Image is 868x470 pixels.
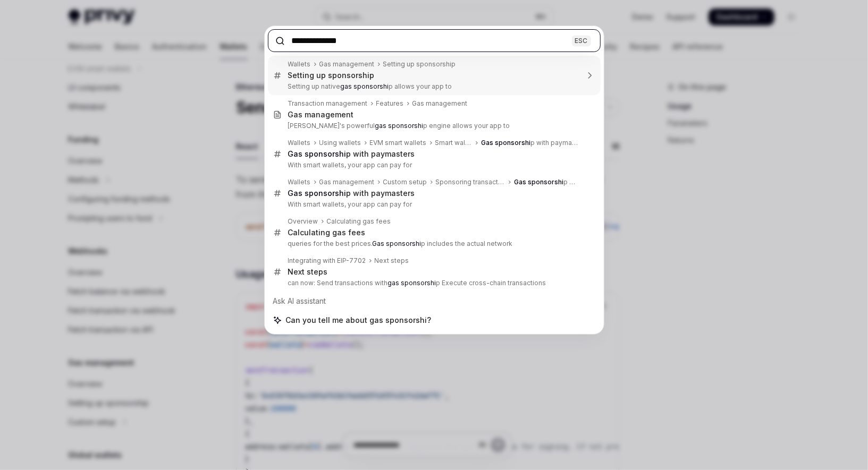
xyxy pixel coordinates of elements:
b: Gas sponsorshi [481,139,530,147]
div: Overview [288,217,318,226]
p: queries for the best prices. p includes the actual network [288,240,578,248]
div: p with paymasters [514,178,578,186]
div: Wallets [288,178,311,186]
b: Gas sponsorshi [288,149,347,158]
div: Integrating with EIP-7702 [288,257,366,265]
p: can now: Send transactions with p Execute cross-chain transactions [288,279,578,287]
div: Gas management [319,60,375,69]
p: [PERSON_NAME]'s powerful p engine allows your app to [288,122,578,130]
div: Calculating gas fees [327,217,391,226]
div: Wallets [288,60,311,69]
div: Wallets [288,139,311,147]
b: gas sponsorshi [341,82,389,90]
b: Gas sponsorshi [373,240,422,247]
div: EVM smart wallets [370,139,427,147]
span: Can you tell me about gas sponsorshi? [286,315,432,326]
div: p with paymasters [288,149,415,159]
div: Features [376,99,404,108]
div: Next steps [375,257,409,265]
b: gas sponsorshi [375,122,424,130]
div: Setting up sponsorship [288,71,375,80]
div: Calculating gas fees [288,228,366,237]
div: ESC [572,35,591,46]
div: Ask AI assistant [268,292,601,311]
div: Gas management [412,99,468,108]
div: Sponsoring transactions on Ethereum [436,178,506,186]
div: Setting up sponsorship [383,60,456,69]
div: Using wallets [319,139,361,147]
div: p with paymasters [288,189,415,198]
div: Custom setup [383,178,427,186]
p: With smart wallets, your app can pay for [288,161,578,169]
b: gas sponsorshi [388,279,436,287]
b: Gas sponsorshi [288,189,347,198]
div: Gas management [319,178,375,186]
b: Gas sponsorshi [514,178,563,186]
div: Smart wallets [435,139,473,147]
div: Next steps [288,267,328,277]
div: Transaction management [288,99,368,108]
div: p with paymasters [481,139,578,147]
div: Gas management [288,110,354,119]
p: Setting up native p allows your app to [288,82,578,91]
p: With smart wallets, your app can pay for [288,200,578,209]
